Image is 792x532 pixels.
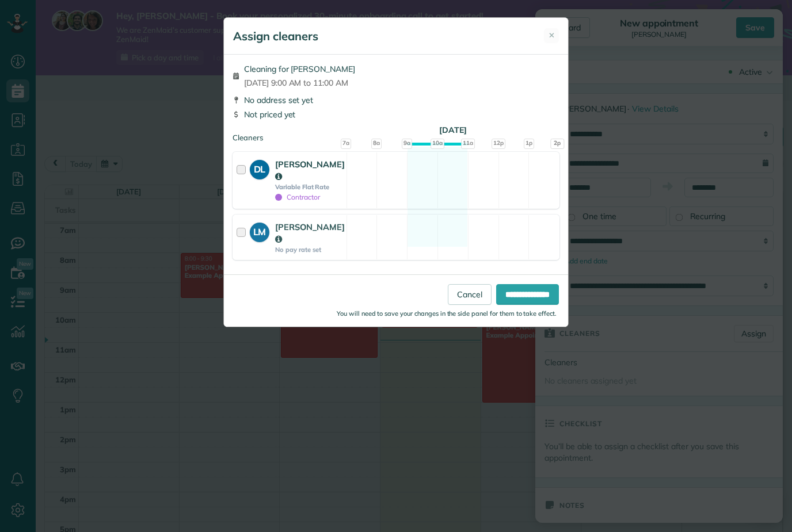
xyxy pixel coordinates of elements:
[244,77,355,89] span: [DATE] 9:00 AM to 11:00 AM
[275,159,345,182] strong: [PERSON_NAME]
[233,94,559,106] div: No address set yet
[275,183,345,191] strong: Variable Flat Rate
[275,246,345,254] strong: No pay rate set
[233,28,318,44] h5: Assign cleaners
[275,193,320,201] span: Contractor
[250,160,269,176] strong: DL
[448,284,492,305] a: Cancel
[337,309,557,317] small: You will need to save your changes in the side panel for them to take effect.
[233,109,559,120] div: Not priced yet
[250,223,269,239] strong: LM
[244,63,355,75] span: Cleaning for [PERSON_NAME]
[233,132,559,136] div: Cleaners
[275,221,345,244] strong: [PERSON_NAME]
[549,30,555,41] span: ✕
